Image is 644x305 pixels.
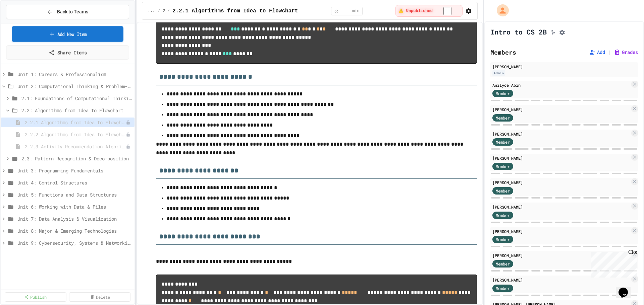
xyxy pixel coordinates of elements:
button: Assignment Settings [559,28,566,36]
span: min [352,8,360,14]
a: Delete [69,292,131,302]
span: Member [496,188,510,194]
div: [PERSON_NAME] [492,179,630,185]
span: ⚠️ Unpublished [398,8,432,14]
h2: Members [490,48,516,57]
span: Unit 1: Careers & Professionalism [17,71,132,78]
div: Unpublished [126,132,130,137]
div: [PERSON_NAME] [492,155,630,161]
span: Member [496,115,510,121]
span: Unit 3: Programming Fundamentals [17,167,132,174]
div: [PERSON_NAME] [492,277,630,283]
div: [PERSON_NAME] [492,131,630,137]
button: Grades [614,49,638,56]
span: Unit 9: Cybersecurity, Systems & Networking [17,239,132,246]
span: 2.2.3 Activity Recommendation Algorithm [25,143,126,150]
iframe: chat widget [588,249,637,278]
span: 2.2.1 Algorithms from Idea to Flowchart [172,7,298,15]
a: Publish [5,292,66,302]
span: Member [496,285,510,291]
span: 2.2.1 Algorithms from Idea to Flowchart [25,119,126,126]
span: 2.3: Pattern Recognition & Decomposition [21,155,132,162]
span: 2.2.2 Algorithms from Idea to Flowchart - Review [25,131,126,138]
div: [PERSON_NAME] [492,228,630,234]
span: Back to Teams [57,8,88,15]
div: [PERSON_NAME] [492,64,636,70]
div: Chat with us now!Close [3,3,46,43]
span: Unit 8: Major & Emerging Technologies [17,227,132,234]
span: Member [496,139,510,145]
div: [PERSON_NAME] [492,204,630,210]
span: Unit 2: Computational Thinking & Problem-Solving [17,83,132,90]
button: Back to Teams [6,5,129,19]
button: Add [589,49,605,56]
div: Anilyce Abin [492,82,630,88]
input: publish toggle [435,7,460,15]
div: Unpublished [126,144,130,149]
iframe: chat widget [616,278,637,298]
span: Unit 6: Working with Data & Files [17,203,132,210]
span: Member [496,90,510,96]
div: Unpublished [126,120,130,125]
a: Share Items [6,45,129,60]
div: My Account [490,3,511,18]
span: / [167,8,170,14]
span: Member [496,163,510,169]
div: [PERSON_NAME] [492,252,630,258]
div: ⚠️ Students cannot see this content! Click the toggle to publish it and make it visible to your c... [395,5,462,17]
div: Admin [492,70,505,76]
span: | [608,48,611,56]
div: [PERSON_NAME] [492,106,630,112]
span: Member [496,212,510,218]
span: Unit 7: Data Analysis & Visualization [17,215,132,222]
span: Unit 5: Functions and Data Structures [17,191,132,198]
span: 2.1: Foundations of Computational Thinking [21,95,132,102]
span: Unit 4: Control Structures [17,179,132,186]
span: Member [496,236,510,242]
span: 2.2: Algorithms from Idea to Flowchart [21,107,132,114]
span: ... [148,8,155,14]
span: / [158,8,160,14]
span: Member [496,261,510,267]
span: 2.2: Algorithms from Idea to Flowchart [163,8,165,14]
button: Click to see fork details [549,28,556,36]
h1: Intro to CS 2B [490,27,547,36]
a: Add New Item [12,26,123,42]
